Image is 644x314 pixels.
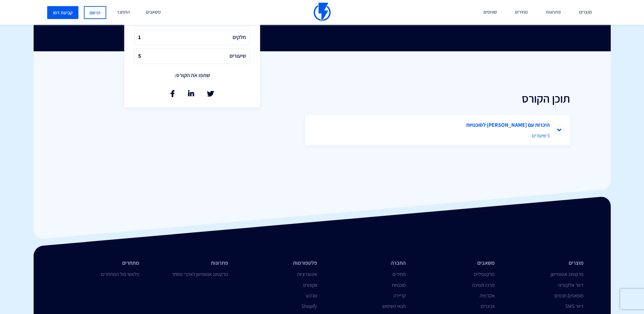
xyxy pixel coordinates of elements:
a: דיוור אלקטרוני [558,282,584,288]
a: שתף בלינקאדין [188,90,194,97]
i: 1 [138,34,141,41]
a: מחירים [392,271,406,277]
a: מרקטינג אוטומישן לאתרי מסחר [172,271,228,277]
a: מרקטינג אוטומיישן [551,271,584,277]
a: מרקטפלייס [474,271,495,277]
a: קביעת דמו [47,6,78,19]
a: מג'נטו [306,292,317,299]
li: מתחרים [61,259,140,267]
a: תנאי השימוש [382,303,406,309]
li: משאבים [416,259,495,267]
li: החברה [327,259,406,267]
a: שתף בטוויטר [207,90,214,97]
a: סוכנויות [392,282,406,288]
a: פלאשי מול המתחרים [101,271,139,277]
a: Shopify [301,303,317,309]
i: שיעורים [229,52,246,60]
a: דיוור SMS [565,303,584,309]
h2: תוכן הקורס [305,92,570,105]
p: שתפו את הקורס: [174,71,210,80]
li: היכרות עם [PERSON_NAME] לסוכנויות [305,115,570,145]
a: קריירה [393,292,406,299]
a: ווקומרס [303,282,317,288]
a: אקדמיה [480,292,495,299]
li: מוצרים [505,259,584,267]
i: חלקים [233,34,246,41]
a: מרכז תמיכה [472,282,495,288]
li: פתרונות [149,259,228,267]
a: שתף בפייסבוק [170,90,175,97]
a: וובינרים [481,303,495,309]
i: 5 [138,52,141,60]
a: הרשם [84,6,106,19]
span: 5 שיעורים [326,132,550,139]
a: פופאפים חכמים [554,292,584,299]
li: פלטפורמות [238,259,317,267]
a: אינטגרציות [297,271,317,277]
